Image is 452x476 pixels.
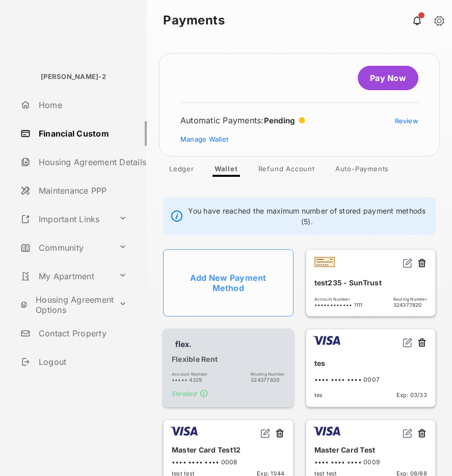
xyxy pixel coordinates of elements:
a: Refund Account [250,165,323,177]
img: svg+xml;base64,PHN2ZyB2aWV3Qm94PSIwIDAgMjQgMjQiIHdpZHRoPSIxNiIgaGVpZ2h0PSIxNiIgZmlsbD0ibm9uZSIgeG... [403,337,413,348]
span: Routing Number [393,297,427,302]
a: Maintenance PPP [16,178,147,203]
span: tes [314,391,323,399]
span: 324377820 [251,377,284,383]
span: Enrolled [172,390,285,399]
a: Important Links [16,207,115,231]
a: Community [16,235,115,260]
div: •••• •••• •••• 0008 [172,458,285,466]
a: Home [16,93,147,117]
a: Review [395,117,419,125]
a: Housing Agreement Details [16,150,147,174]
span: •••••••••••• 1111 [314,302,363,308]
a: Logout [16,350,147,374]
a: Housing Agreement Options [16,293,115,317]
a: Auto-Payments [327,165,397,177]
a: My Apartment [16,264,115,288]
div: •••• •••• •••• 0009 [314,458,428,466]
a: Contact Property [16,321,147,346]
p: [PERSON_NAME]-2 [41,72,106,82]
img: svg+xml;base64,PHN2ZyB2aWV3Qm94PSIwIDAgMjQgMjQiIHdpZHRoPSIxNiIgaGVpZ2h0PSIxNiIgZmlsbD0ibm9uZSIgeG... [403,258,413,268]
span: Exp: 03/33 [396,391,427,399]
strong: Payments [163,14,436,27]
img: svg+xml;base64,PHN2ZyB2aWV3Qm94PSIwIDAgMjQgMjQiIHdpZHRoPSIxNiIgaGVpZ2h0PSIxNiIgZmlsbD0ibm9uZSIgeG... [260,428,271,438]
img: svg+xml;base64,PHN2ZyB2aWV3Qm94PSIwIDAgMjQgMjQiIHdpZHRoPSIxNiIgaGVpZ2h0PSIxNiIgZmlsbD0ibm9uZSIgeG... [403,428,413,438]
a: Manage Wallet [180,135,228,143]
div: Master Card Test12 [172,441,285,458]
span: Account Number [172,372,207,377]
div: tes [314,355,428,372]
span: Account Number [314,297,363,302]
div: You have reached the maximum number of stored payment methods (5). [163,197,436,235]
div: Master Card Test [314,441,428,458]
div: Automatic Payments : [180,115,305,125]
span: Pending [264,116,295,125]
a: Financial Custom [16,121,147,146]
div: Flexible Rent [172,351,285,367]
span: ••••• 4329 [172,377,207,383]
div: test235 - SunTrust [314,274,428,291]
a: Ledger [161,165,202,177]
a: Wallet [206,165,246,177]
span: 324377820 [393,302,427,308]
div: •••• •••• •••• 0007 [314,376,428,383]
span: Routing Number [251,372,284,377]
